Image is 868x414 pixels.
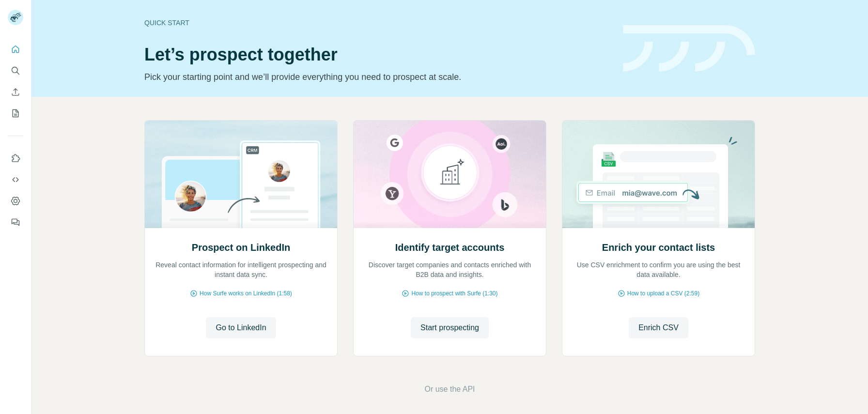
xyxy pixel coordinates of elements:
[638,322,679,334] span: Enrich CSV
[353,121,546,228] img: Identify target accounts
[411,317,489,338] button: Start prospecting
[200,289,292,298] span: How Surfe works on LinkedIn (1:58)
[8,105,23,122] button: My lists
[629,317,688,338] button: Enrich CSV
[627,289,699,298] span: How to upload a CSV (2:59)
[8,214,23,231] button: Feedback
[144,45,611,64] h1: Let’s prospect together
[623,25,755,72] img: banner
[420,322,479,334] span: Start prospecting
[144,18,611,28] div: Quick start
[8,83,23,101] button: Enrich CSV
[206,317,276,338] button: Go to LinkedIn
[8,192,23,210] button: Dashboard
[144,70,611,84] p: Pick your starting point and we’ll provide everything you need to prospect at scale.
[144,121,338,228] img: Prospect on LinkedIn
[216,322,266,334] span: Go to LinkedIn
[8,62,23,79] button: Search
[602,241,715,254] h2: Enrich your contact lists
[562,121,755,228] img: Enrich your contact lists
[395,241,505,254] h2: Identify target accounts
[363,260,536,279] p: Discover target companies and contacts enriched with B2B data and insights.
[424,383,475,395] button: Or use the API
[572,260,745,279] p: Use CSV enrichment to confirm you are using the best data available.
[8,171,23,188] button: Use Surfe API
[8,41,23,58] button: Quick start
[192,241,290,254] h2: Prospect on LinkedIn
[411,289,497,298] span: How to prospect with Surfe (1:30)
[155,260,327,279] p: Reveal contact information for intelligent prospecting and instant data sync.
[8,150,23,167] button: Use Surfe on LinkedIn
